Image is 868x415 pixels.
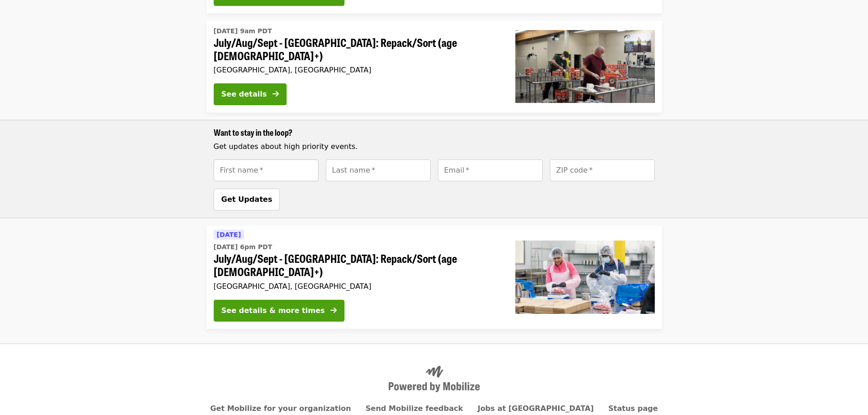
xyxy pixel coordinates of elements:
[214,26,272,36] time: [DATE] 9am PDT
[515,30,655,103] img: July/Aug/Sept - Portland: Repack/Sort (age 16+) organized by Oregon Food Bank
[550,159,655,181] input: [object Object]
[438,159,543,181] input: [object Object]
[214,300,344,322] button: See details & more times
[210,404,351,413] a: Get Mobilize for your organization
[221,195,272,204] span: Get Updates
[214,142,358,151] span: Get updates about high priority events.
[515,241,655,313] img: July/Aug/Sept - Beaverton: Repack/Sort (age 10+) organized by Oregon Food Bank
[214,126,293,138] span: Want to stay in the loop?
[221,89,267,100] div: See details
[330,306,337,315] i: arrow-right icon
[206,225,662,329] a: See details for "July/Aug/Sept - Beaverton: Repack/Sort (age 10+)"
[221,305,325,316] div: See details & more times
[214,66,501,74] div: [GEOGRAPHIC_DATA], [GEOGRAPHIC_DATA]
[214,252,501,278] span: July/Aug/Sept - [GEOGRAPHIC_DATA]: Repack/Sort (age [DEMOGRAPHIC_DATA]+)
[214,189,280,210] button: Get Updates
[214,282,501,291] div: [GEOGRAPHIC_DATA], [GEOGRAPHIC_DATA]
[214,403,655,414] nav: Primary footer navigation
[478,404,594,413] a: Jobs at [GEOGRAPHIC_DATA]
[365,404,463,413] a: Send Mobilize feedback
[272,90,279,98] i: arrow-right icon
[217,231,241,238] span: [DATE]
[326,159,431,181] input: [object Object]
[214,159,318,181] input: [object Object]
[608,404,658,413] a: Status page
[214,242,272,252] time: [DATE] 6pm PDT
[214,36,501,62] span: July/Aug/Sept - [GEOGRAPHIC_DATA]: Repack/Sort (age [DEMOGRAPHIC_DATA]+)
[389,366,480,392] img: Powered by Mobilize
[214,83,287,105] button: See details
[206,20,662,113] a: See details for "July/Aug/Sept - Portland: Repack/Sort (age 16+)"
